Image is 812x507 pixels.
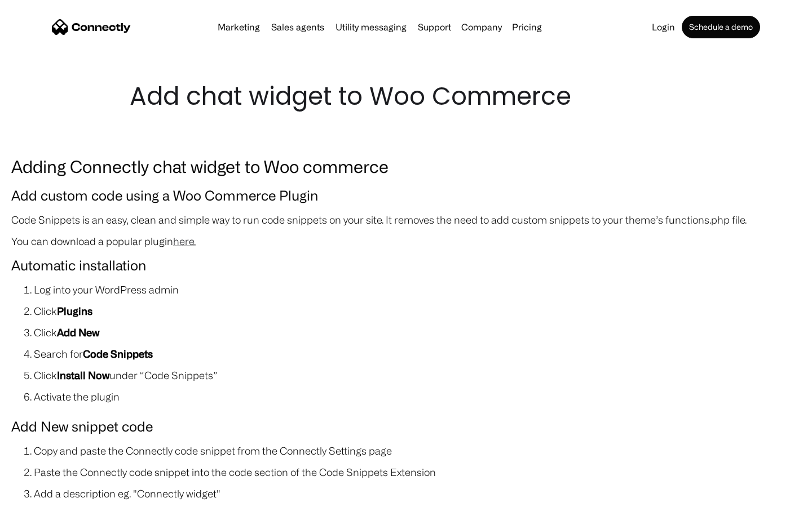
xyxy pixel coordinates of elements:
[11,416,801,437] h4: Add New snippet code
[458,19,505,35] div: Company
[130,79,682,114] h1: Add chat widget to Woo Commerce
[34,464,801,480] li: Paste the Connectly code snippet into the code section of the Code Snippets Extension
[11,233,801,249] p: You can download a popular plugin
[34,443,801,459] li: Copy and paste the Connectly code snippet from the Connectly Settings page
[11,212,801,228] p: Code Snippets is an easy, clean and simple way to run code snippets on your site. It removes the ...
[57,327,99,338] strong: Add New
[57,305,92,317] strong: Plugins
[647,23,679,32] a: Login
[461,19,502,35] div: Company
[34,346,801,362] li: Search for
[331,23,411,32] a: Utility messaging
[173,235,196,247] a: here.
[413,23,456,32] a: Support
[11,487,68,503] aside: Language selected: English
[34,486,801,501] li: Add a description eg. "Connectly widget"
[34,389,801,404] li: Activate the plugin
[11,185,801,206] h4: Add custom code using a Woo Commerce Plugin
[11,153,801,179] h3: Adding Connectly chat widget to Woo commerce
[34,324,801,340] li: Click
[83,348,153,359] strong: Code Snippets
[34,303,801,319] li: Click
[52,19,131,35] a: home
[34,367,801,383] li: Click under “Code Snippets”
[11,255,801,276] h4: Automatic installation
[34,282,801,297] li: Log into your WordPress admin
[57,370,109,381] strong: Install Now
[682,16,760,38] a: Schedule a demo
[23,487,68,503] ul: Language list
[267,23,329,32] a: Sales agents
[213,23,264,32] a: Marketing
[507,23,546,32] a: Pricing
